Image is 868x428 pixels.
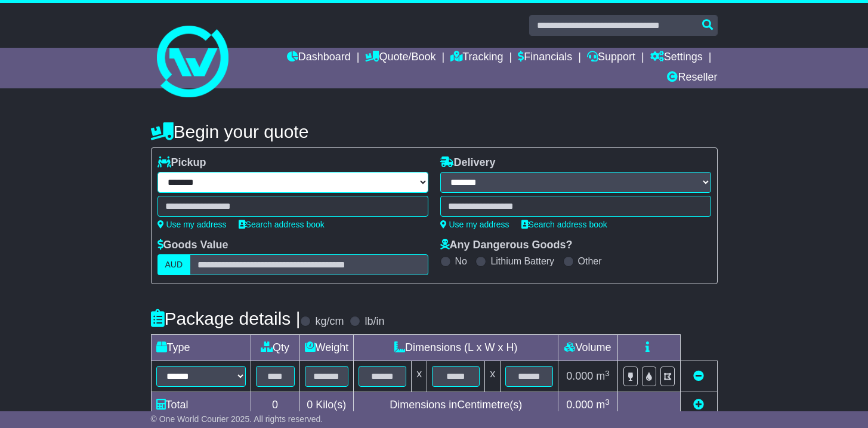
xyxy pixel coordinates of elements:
[667,68,717,88] a: Reseller
[251,392,299,418] td: 0
[365,315,384,328] label: lb/in
[151,335,251,361] td: Type
[440,220,509,229] a: Use my address
[299,392,354,418] td: Kilo(s)
[307,399,313,411] span: 0
[566,370,593,382] span: 0.000
[151,414,323,424] span: © One World Courier 2025. All rights reserved.
[693,370,704,382] a: Remove this item
[440,156,496,170] label: Delivery
[605,369,610,378] sup: 3
[455,255,467,267] label: No
[157,239,228,252] label: Goods Value
[299,335,354,361] td: Weight
[440,239,573,252] label: Any Dangerous Goods?
[485,361,501,392] td: x
[578,255,602,267] label: Other
[558,335,617,361] td: Volume
[566,399,593,411] span: 0.000
[412,361,427,392] td: x
[315,315,344,328] label: kg/cm
[605,398,610,407] sup: 3
[450,48,503,68] a: Tracking
[596,399,610,411] span: m
[157,220,227,229] a: Use my address
[251,335,299,361] td: Qty
[151,392,251,418] td: Total
[521,220,607,229] a: Search address book
[354,392,558,418] td: Dimensions in Centimetre(s)
[151,122,718,141] h4: Begin your quote
[650,48,703,68] a: Settings
[693,399,704,411] a: Add new item
[151,309,301,328] h4: Package details |
[287,48,351,68] a: Dashboard
[239,220,325,229] a: Search address book
[518,48,572,68] a: Financials
[587,48,635,68] a: Support
[365,48,435,68] a: Quote/Book
[157,254,191,275] label: AUD
[596,370,610,382] span: m
[157,156,206,170] label: Pickup
[490,255,554,267] label: Lithium Battery
[354,335,558,361] td: Dimensions (L x W x H)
